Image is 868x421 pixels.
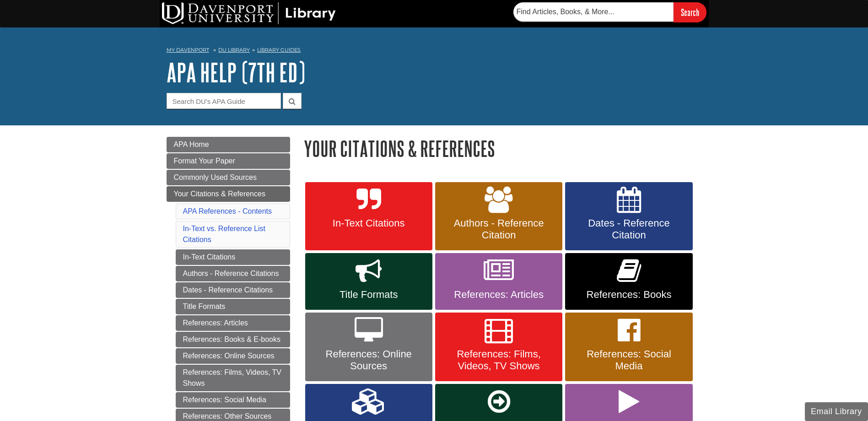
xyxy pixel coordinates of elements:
[218,47,250,53] a: DU Library
[565,182,692,251] a: Dates - Reference Citation
[174,190,265,198] span: Your Citations & References
[442,289,555,301] span: References: Articles
[176,282,290,298] a: Dates - Reference Citations
[162,2,336,24] img: DU Library
[442,348,555,372] span: References: Films, Videos, TV Shows
[513,2,674,22] input: Find Articles, Books, & More...
[176,365,290,391] a: References: Films, Videos, TV Shows
[805,402,868,421] button: Email Library
[572,217,685,241] span: Dates - Reference Citation
[176,315,290,331] a: References: Articles
[674,2,706,22] input: Search
[565,253,692,310] a: References: Books
[305,182,432,251] a: In-Text Citations
[167,186,290,202] a: Your Citations & References
[513,2,706,22] form: Searches DU Library's articles, books, and more
[174,173,257,181] span: Commonly Used Sources
[176,332,290,347] a: References: Books & E-books
[312,217,426,229] span: In-Text Citations
[176,392,290,408] a: References: Social Media
[176,299,290,314] a: Title Formats
[183,207,272,215] a: APA References - Contents
[174,157,235,165] span: Format Your Paper
[167,93,281,109] input: Search DU's APA Guide
[442,217,555,241] span: Authors - Reference Citation
[167,58,305,86] a: APA Help (7th Ed)
[167,44,702,59] nav: breadcrumb
[572,348,685,372] span: References: Social Media
[312,289,426,301] span: Title Formats
[435,182,562,251] a: Authors - Reference Citation
[572,289,685,301] span: References: Books
[167,46,209,54] a: My Davenport
[312,348,426,372] span: References: Online Sources
[183,225,266,243] a: In-Text vs. Reference List Citations
[167,137,290,152] a: APA Home
[565,313,692,381] a: References: Social Media
[176,266,290,281] a: Authors - Reference Citations
[305,253,432,310] a: Title Formats
[176,249,290,265] a: In-Text Citations
[304,137,702,160] h1: Your Citations & References
[305,313,432,381] a: References: Online Sources
[167,153,290,169] a: Format Your Paper
[176,348,290,364] a: References: Online Sources
[435,313,562,381] a: References: Films, Videos, TV Shows
[174,140,209,148] span: APA Home
[257,47,301,53] a: Library Guides
[435,253,562,310] a: References: Articles
[167,170,290,185] a: Commonly Used Sources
